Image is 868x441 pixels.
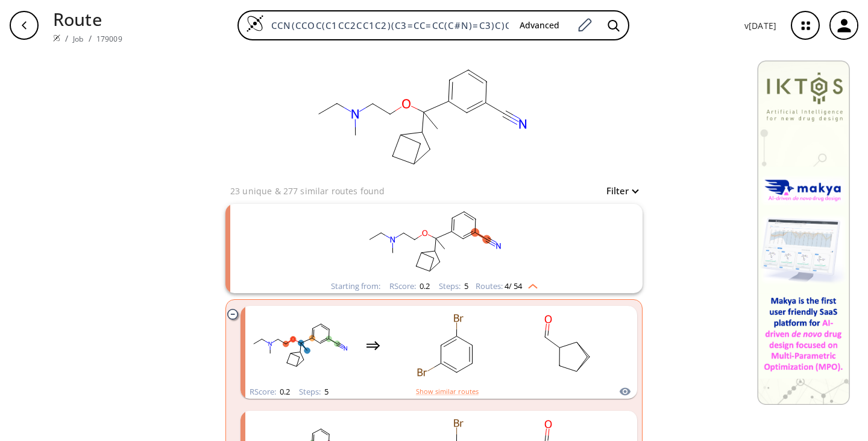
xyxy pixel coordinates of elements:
li: / [89,32,92,45]
div: Starting from: [331,282,380,290]
div: RScore : [250,388,290,396]
svg: CCN(C)CCOC(C)(c1cccc(C#N)c1)C1CC2CC1C2 [277,204,591,279]
div: Steps : [439,282,468,290]
img: Spaya logo [53,34,60,42]
svg: O=CC1CC2CC1C2 [513,308,621,383]
input: Enter SMILES [264,19,510,31]
a: Job [73,34,83,44]
span: 5 [322,386,329,397]
svg: CCN(C)CCOC(C)(c1cccc(C#N)c1)C1CC2CC1C2 [245,308,354,383]
a: 179009 [96,34,122,44]
div: RScore : [389,282,430,290]
img: Banner [757,60,850,405]
p: 23 unique & 277 similar routes found [230,185,385,197]
div: Routes: [476,282,538,290]
svg: Brc1cccc(Br)c1 [392,308,501,383]
p: v [DATE] [744,19,776,32]
button: Advanced [510,14,569,37]
span: 0.2 [418,281,430,291]
span: 4 / 54 [505,282,522,290]
button: Filter [599,186,638,195]
span: 0.2 [278,386,290,397]
p: Route [53,6,122,32]
div: Steps : [299,388,329,396]
svg: CCN(CCOC(C1CC2CC1C2)(C3=CC=CC(C#N)=C3)C)C [300,51,541,183]
button: Show similar routes [416,386,479,397]
li: / [65,32,68,45]
svg: CCN(C)CCCl [634,308,742,383]
img: Logo Spaya [246,14,264,33]
img: Up [522,279,538,289]
span: 5 [462,281,468,291]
